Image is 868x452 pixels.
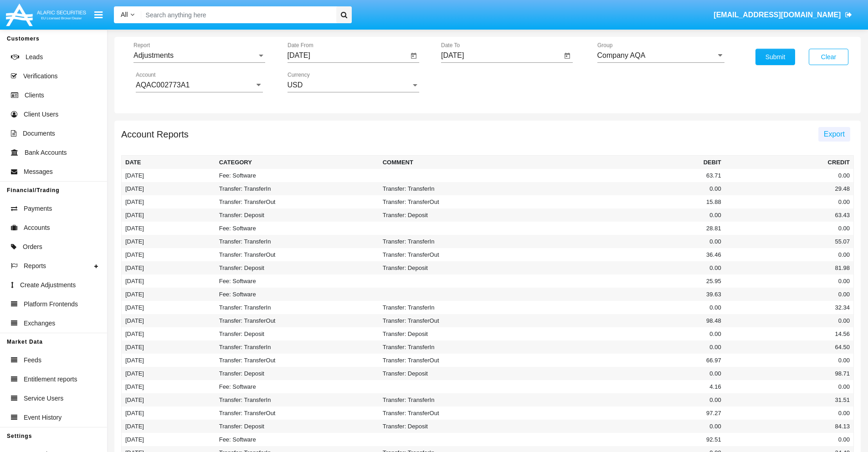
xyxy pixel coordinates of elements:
[543,314,725,327] td: 98.48
[216,182,379,195] td: Transfer: TransferIn
[725,406,854,420] td: 0.00
[543,274,725,288] td: 25.95
[26,52,43,62] span: Leads
[379,301,543,314] td: Transfer: TransferIn
[121,11,128,18] span: All
[379,354,543,367] td: Transfer: TransferOut
[379,208,543,222] td: Transfer: Deposit
[122,354,216,367] td: [DATE]
[725,156,854,169] th: Credit
[725,433,854,446] td: 0.00
[24,413,62,422] span: Event History
[725,208,854,222] td: 63.43
[216,327,379,340] td: Transfer: Deposit
[114,10,141,20] a: All
[216,288,379,301] td: Fee: Software
[809,49,848,65] button: Clear
[216,208,379,222] td: Transfer: Deposit
[543,380,725,393] td: 4.16
[725,393,854,406] td: 31.51
[216,393,379,406] td: Transfer: TransferIn
[216,261,379,274] td: Transfer: Deposit
[725,248,854,261] td: 0.00
[543,340,725,354] td: 0.00
[379,248,543,261] td: Transfer: TransferOut
[216,222,379,235] td: Fee: Software
[24,204,52,213] span: Payments
[20,280,76,290] span: Create Adjustments
[824,130,845,138] span: Export
[134,51,174,59] span: Adjustments
[216,235,379,248] td: Transfer: TransferIn
[379,340,543,354] td: Transfer: TransferIn
[122,222,216,235] td: [DATE]
[725,367,854,380] td: 98.71
[543,261,725,274] td: 0.00
[122,274,216,288] td: [DATE]
[24,394,63,403] span: Service Users
[24,375,77,384] span: Entitlement reports
[543,301,725,314] td: 0.00
[725,182,854,195] td: 29.48
[122,367,216,380] td: [DATE]
[122,327,216,340] td: [DATE]
[216,367,379,380] td: Transfer: Deposit
[379,327,543,340] td: Transfer: Deposit
[122,314,216,327] td: [DATE]
[725,301,854,314] td: 32.34
[216,420,379,433] td: Transfer: Deposit
[216,340,379,354] td: Transfer: TransferIn
[543,208,725,222] td: 0.00
[288,81,303,89] span: USD
[543,420,725,433] td: 0.00
[543,182,725,195] td: 0.00
[122,182,216,195] td: [DATE]
[24,356,41,365] span: Feeds
[122,195,216,208] td: [DATE]
[379,261,543,274] td: Transfer: Deposit
[379,420,543,433] td: Transfer: Deposit
[379,406,543,420] td: Transfer: TransferOut
[122,248,216,261] td: [DATE]
[216,314,379,327] td: Transfer: TransferOut
[818,127,850,142] button: Export
[379,156,543,169] th: Comment
[408,51,419,61] button: Open calendar
[725,354,854,367] td: 0.00
[725,420,854,433] td: 84.13
[216,156,379,169] th: Category
[725,340,854,354] td: 64.50
[725,314,854,327] td: 0.00
[23,71,57,81] span: Verifications
[725,169,854,182] td: 0.00
[122,433,216,446] td: [DATE]
[23,242,42,252] span: Orders
[122,235,216,248] td: [DATE]
[543,288,725,301] td: 39.63
[725,380,854,393] td: 0.00
[216,354,379,367] td: Transfer: TransferOut
[122,406,216,420] td: [DATE]
[755,49,795,65] button: Submit
[122,380,216,393] td: [DATE]
[379,195,543,208] td: Transfer: TransferOut
[23,129,55,138] span: Documents
[122,169,216,182] td: [DATE]
[216,274,379,288] td: Fee: Software
[24,223,50,233] span: Accounts
[122,393,216,406] td: [DATE]
[379,182,543,195] td: Transfer: TransferIn
[141,6,333,23] input: Search
[543,327,725,340] td: 0.00
[379,367,543,380] td: Transfer: Deposit
[122,420,216,433] td: [DATE]
[216,433,379,446] td: Fee: Software
[122,340,216,354] td: [DATE]
[122,288,216,301] td: [DATE]
[122,208,216,222] td: [DATE]
[216,406,379,420] td: Transfer: TransferOut
[543,433,725,446] td: 92.51
[5,1,87,28] img: Logo image
[379,314,543,327] td: Transfer: TransferOut
[379,235,543,248] td: Transfer: TransferIn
